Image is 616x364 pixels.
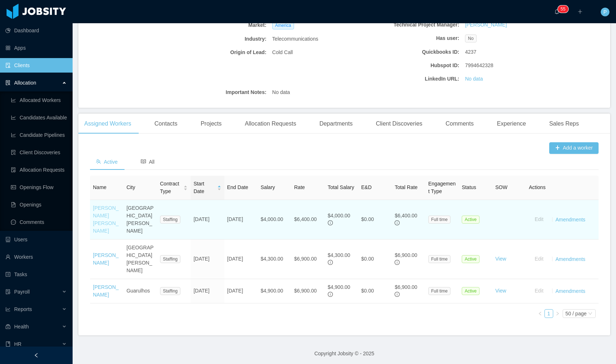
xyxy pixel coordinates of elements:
[462,184,476,190] span: Status
[462,287,480,295] span: Active
[258,200,291,240] td: $4,000.00
[14,80,36,86] span: Allocation
[224,200,258,240] td: [DATE]
[369,62,460,69] b: Hubspot ID:
[258,279,291,303] td: $4,900.00
[5,58,67,73] a: icon: auditClients
[428,181,456,194] span: Engagement Type
[258,240,291,279] td: $4,300.00
[395,260,400,265] span: info-circle
[11,215,67,229] a: icon: messageComments
[5,324,11,329] i: icon: medicine-box
[465,21,507,29] a: [PERSON_NAME]
[217,187,221,189] i: icon: caret-down
[529,285,549,297] button: Edit
[495,256,506,262] a: View
[191,279,224,303] td: [DATE]
[465,48,476,56] span: 4237
[176,35,266,43] b: Industry:
[224,279,258,303] td: [DATE]
[5,341,11,347] i: icon: book
[141,159,146,164] i: icon: read
[566,310,587,318] div: 50 / page
[361,216,374,222] span: $0.00
[543,114,585,134] div: Sales Reps
[465,75,483,83] a: No data
[545,310,553,318] a: 1
[5,250,67,264] a: icon: userWorkers
[93,205,119,234] a: [PERSON_NAME] [PERSON_NAME]
[328,252,350,258] span: $4,300.00
[193,180,214,195] span: Start Date
[272,21,294,29] span: America
[149,114,183,134] div: Contacts
[217,185,221,187] i: icon: caret-up
[11,93,67,107] a: icon: line-chartAllocated Workers
[141,159,155,165] span: All
[126,184,135,190] span: City
[395,284,417,290] span: $6,900.00
[314,114,359,134] div: Departments
[370,114,428,134] div: Client Discoveries
[93,184,106,190] span: Name
[544,309,553,318] li: 1
[328,220,333,225] span: info-circle
[428,255,450,263] span: Full time
[529,253,549,265] button: Edit
[176,89,266,96] b: Important Notes:
[369,48,460,56] b: Quickbooks ID:
[361,184,372,190] span: E&D
[78,114,137,134] div: Assigned Workers
[224,240,258,279] td: [DATE]
[395,213,417,218] span: $6,400.00
[462,255,480,263] span: Active
[291,279,325,303] td: $6,900.00
[361,288,374,294] span: $0.00
[328,260,333,265] span: info-circle
[184,185,188,187] i: icon: caret-up
[272,89,290,96] span: No data
[395,184,417,190] span: Total Rate
[578,9,583,14] i: icon: plus
[93,284,119,298] a: [PERSON_NAME]
[495,288,506,294] a: View
[361,256,374,262] span: $0.00
[14,341,21,347] span: HR
[428,287,450,295] span: Full time
[11,145,67,160] a: icon: file-searchClient Discoveries
[5,23,67,38] a: icon: pie-chartDashboard
[328,213,350,218] span: $4,000.00
[549,142,599,154] button: icon: plusAdd a worker
[369,34,460,42] b: Has user:
[395,220,400,225] span: info-circle
[272,35,318,43] span: Telecommunications
[160,216,180,224] span: Staffing
[14,306,32,312] span: Reports
[553,309,562,318] li: Next Page
[184,187,188,189] i: icon: caret-down
[529,214,549,225] button: Edit
[14,289,30,295] span: Payroll
[93,252,119,266] a: [PERSON_NAME]
[239,114,302,134] div: Allocation Requests
[11,110,67,125] a: icon: line-chartCandidates Available
[395,292,400,297] span: info-circle
[440,114,480,134] div: Comments
[328,184,354,190] span: Total Salary
[560,5,563,13] p: 5
[123,279,157,303] td: Guarulhos
[11,180,67,195] a: icon: idcardOpenings Flow
[555,256,585,262] a: Amendments
[328,292,333,297] span: info-circle
[5,41,67,55] a: icon: appstoreApps
[328,284,350,290] span: $4,900.00
[603,8,607,16] span: P
[14,324,29,330] span: Health
[160,255,180,263] span: Staffing
[555,311,560,316] i: icon: right
[369,21,460,29] b: Technical Project Manager:
[96,159,101,164] i: icon: team
[555,288,585,294] a: Amendments
[227,184,248,190] span: End Date
[123,200,157,240] td: [GEOGRAPHIC_DATA][PERSON_NAME]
